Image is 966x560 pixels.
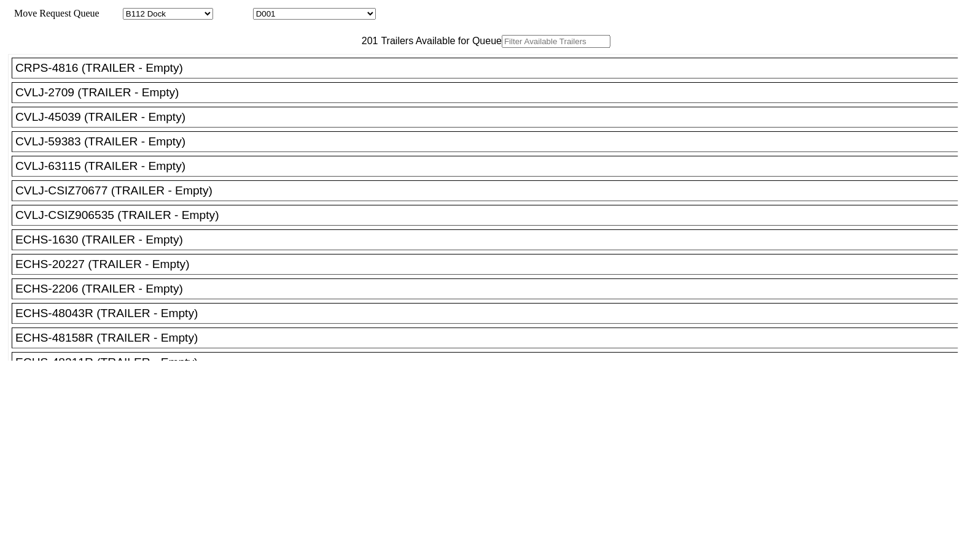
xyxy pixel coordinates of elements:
[15,258,965,271] div: ECHS-20227 (TRAILER - Empty)
[15,282,965,296] div: ECHS-2206 (TRAILER - Empty)
[15,135,965,148] div: CVLJ-59383 (TRAILER - Empty)
[15,307,965,320] div: ECHS-48043R (TRAILER - Empty)
[15,233,965,247] div: ECHS-1630 (TRAILER - Empty)
[216,8,251,18] span: Location
[356,36,378,46] span: 201
[502,35,610,48] input: Filter Available Trailers
[15,331,965,345] div: ECHS-48158R (TRAILER - Empty)
[15,209,965,222] div: CVLJ-CSIZ906535 (TRAILER - Empty)
[101,8,120,18] span: Area
[8,8,99,18] span: Move Request Queue
[15,61,965,75] div: CRPS-4816 (TRAILER - Empty)
[378,36,502,46] span: Trailers Available for Queue
[15,356,965,369] div: ECHS-48211R (TRAILER - Empty)
[15,159,965,173] div: CVLJ-63115 (TRAILER - Empty)
[15,110,965,124] div: CVLJ-45039 (TRAILER - Empty)
[15,86,965,99] div: CVLJ-2709 (TRAILER - Empty)
[15,184,965,198] div: CVLJ-CSIZ70677 (TRAILER - Empty)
